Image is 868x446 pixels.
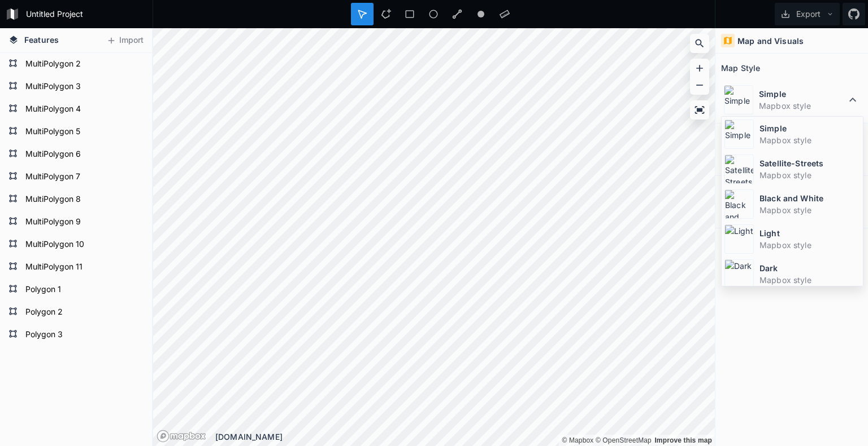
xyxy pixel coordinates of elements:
div: [DOMAIN_NAME] [215,431,715,443]
dt: Simple [759,122,860,134]
dt: Satellite-Streets [759,157,860,169]
h4: Map and Visuals [737,35,804,47]
a: OpenStreetMap [596,436,652,444]
dd: Mapbox style [759,134,860,146]
a: Mapbox [562,436,593,444]
img: Simple [724,120,754,149]
dt: Black and White [759,192,860,204]
dt: Simple [759,88,846,100]
dt: Dark [759,262,860,274]
img: Black and White [724,189,754,219]
img: Dark [724,259,754,289]
button: Import [101,32,149,50]
img: Light [724,224,754,254]
dd: Mapbox style [759,204,860,216]
a: Mapbox logo [157,430,206,443]
img: Simple [724,85,753,114]
span: Features [24,34,59,46]
a: Map feedback [654,436,712,444]
h2: Map Style [721,59,760,77]
dd: Mapbox style [759,169,860,181]
button: Export [775,3,840,25]
dd: Mapbox style [759,274,860,286]
img: Satellite-Streets [724,154,754,184]
dt: Light [759,227,860,239]
dd: Mapbox style [759,239,860,251]
dd: Mapbox style [759,100,846,112]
